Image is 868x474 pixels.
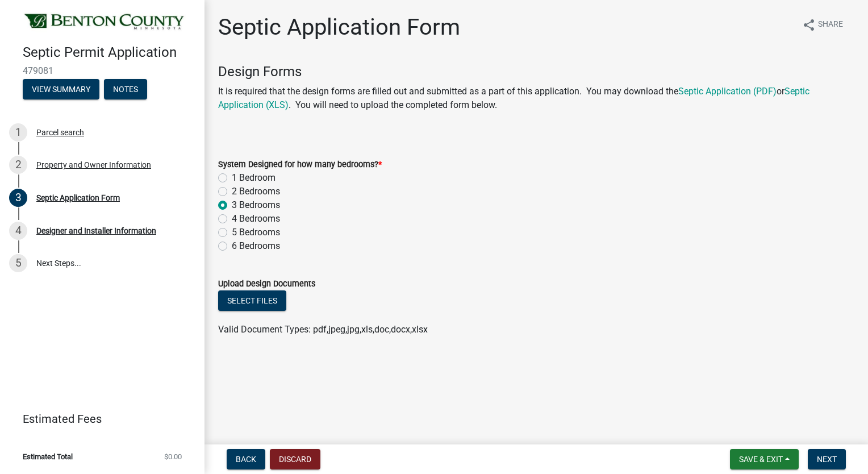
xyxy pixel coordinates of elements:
[9,189,27,207] div: 3
[678,86,777,97] a: Septic Application (PDF)
[218,86,809,110] a: Septic Application (XLS)
[218,161,382,169] label: System Designed for how many bedrooms?
[36,128,84,136] div: Parcel search
[218,290,286,311] button: Select files
[9,156,27,174] div: 2
[270,449,320,469] button: Discard
[164,453,182,460] span: $0.00
[818,18,843,32] span: Share
[23,65,182,76] span: 479081
[793,14,852,36] button: shareShare
[23,79,99,99] button: View Summary
[218,64,854,80] h4: Design Forms
[9,123,27,142] div: 1
[817,455,837,464] span: Next
[232,171,276,185] label: 1 Bedroom
[9,254,27,272] div: 5
[23,12,186,32] img: Benton County, Minnesota
[232,185,280,198] label: 2 Bedrooms
[23,44,195,61] h4: Septic Permit Application
[218,14,460,41] h1: Septic Application Form
[730,449,799,469] button: Save & Exit
[808,449,846,469] button: Next
[9,408,186,430] a: Estimated Fees
[802,18,816,32] i: share
[9,222,27,240] div: 4
[36,194,120,202] div: Septic Application Form
[218,85,854,112] p: It is required that the design forms are filled out and submitted as a part of this application. ...
[232,198,280,212] label: 3 Bedrooms
[218,280,315,288] label: Upload Design Documents
[236,455,256,464] span: Back
[232,212,280,226] label: 4 Bedrooms
[36,161,151,169] div: Property and Owner Information
[104,79,147,99] button: Notes
[232,226,280,239] label: 5 Bedrooms
[23,85,99,94] wm-modal-confirm: Summary
[104,85,147,94] wm-modal-confirm: Notes
[36,227,156,235] div: Designer and Installer Information
[232,239,280,253] label: 6 Bedrooms
[739,455,783,464] span: Save & Exit
[23,453,73,460] span: Estimated Total
[218,324,428,335] span: Valid Document Types: pdf,jpeg,jpg,xls,doc,docx,xlsx
[227,449,265,469] button: Back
